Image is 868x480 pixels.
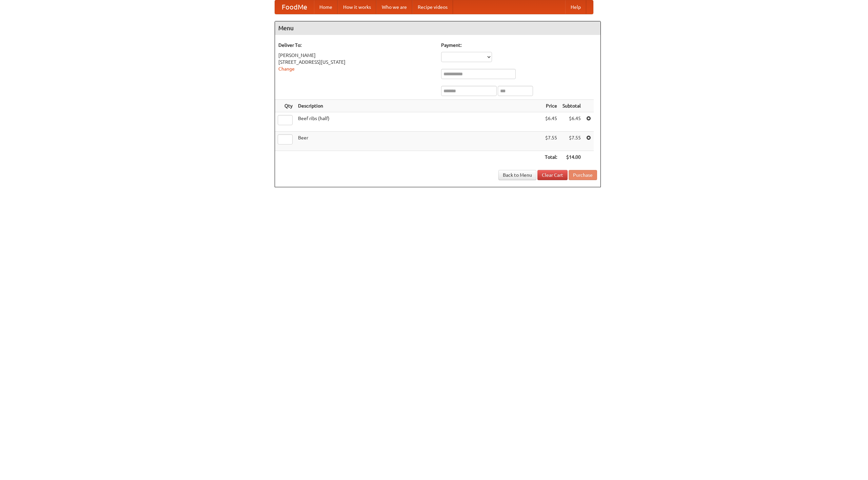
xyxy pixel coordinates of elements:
a: Clear Cart [537,170,568,180]
th: $14.00 [560,151,584,164]
th: Price [542,100,560,112]
th: Description [295,100,542,112]
td: $7.55 [542,132,560,151]
td: $6.45 [560,112,584,132]
th: Qty [275,100,295,112]
a: Home [314,0,338,14]
a: Help [565,0,586,14]
td: $6.45 [542,112,560,132]
a: Who we are [376,0,412,14]
div: [PERSON_NAME] [278,52,434,59]
a: Recipe videos [412,0,453,14]
a: Back to Menu [498,170,536,180]
a: Change [278,66,295,72]
td: $7.55 [560,132,584,151]
button: Purchase [569,170,597,180]
a: FoodMe [275,0,314,14]
h4: Menu [275,21,600,35]
h5: Deliver To: [278,42,434,49]
a: How it works [338,0,376,14]
div: [STREET_ADDRESS][US_STATE] [278,59,434,65]
td: Beer [295,132,542,151]
th: Total: [542,151,560,164]
td: Beef ribs (half) [295,112,542,132]
th: Subtotal [560,100,584,112]
h5: Payment: [441,42,597,49]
